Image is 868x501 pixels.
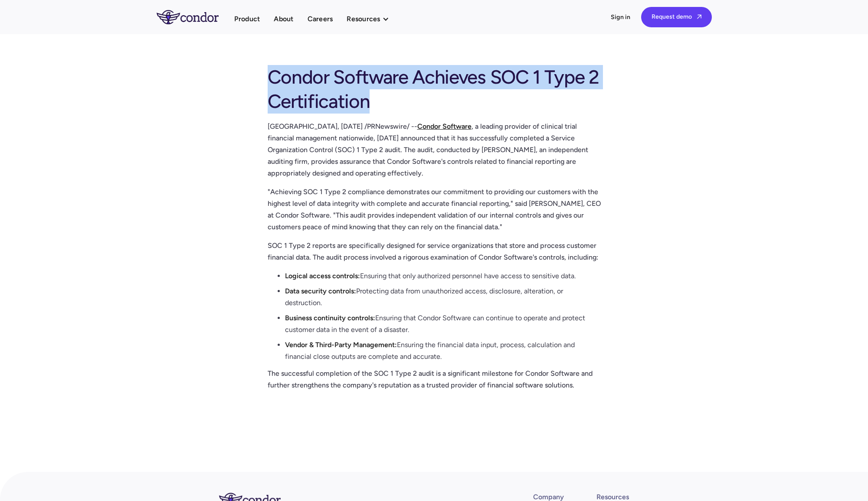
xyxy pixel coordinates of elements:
[157,10,234,24] a: home
[417,122,472,130] a: Condor Software
[285,339,601,366] li: Ensuring the financial data input, process, calculation and financial close outputs are complete ...
[268,62,601,114] div: Condor Software Achieves SOC 1 Type 2 Certification
[268,120,601,179] p: [GEOGRAPHIC_DATA], [DATE] /PRNewswire/ -- , a leading provider of clinical trial financial manage...
[268,368,601,391] p: The successful completion of the SOC 1 Type 2 audit is a significant milestone for Condor Softwar...
[285,341,397,349] strong: Vendor & Third-Party Management:
[274,13,293,25] a: About
[347,13,397,25] div: Resources
[268,186,601,233] p: "Achieving SOC 1 Type 2 compliance demonstrates our commitment to providing our customers with th...
[347,13,380,25] div: Resources
[285,287,356,295] strong: Data security controls:
[611,13,631,22] a: Sign in
[234,13,260,25] a: Product
[268,398,601,410] p: ‍
[285,314,375,322] strong: Business continuity controls:
[641,7,712,27] a: Request demo
[308,13,333,25] a: Careers
[268,240,601,263] p: SOC 1 Type 2 reports are specifically designed for service organizations that store and process c...
[285,272,360,280] strong: Logical access controls:
[285,270,601,285] li: Ensuring that only authorized personnel have access to sensitive data.
[285,312,601,339] li: Ensuring that Condor Software can continue to operate and protect customer data in the event of a...
[285,285,601,312] li: Protecting data from unauthorized access, disclosure, alteration, or destruction.
[697,14,701,20] span: 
